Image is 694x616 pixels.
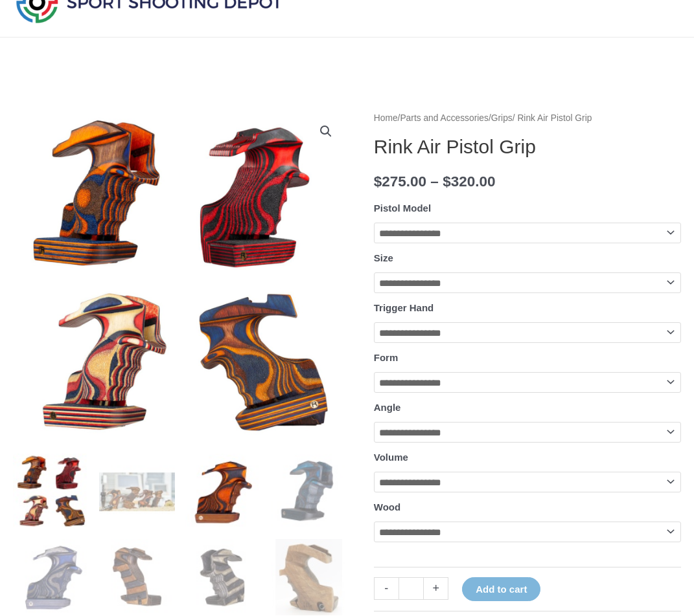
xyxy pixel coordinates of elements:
a: Parts and Accessories [400,113,489,123]
label: Size [374,252,393,263]
label: Form [374,352,399,363]
img: Rink Air Pistol Grip - Image 7 [185,539,261,615]
input: Product quantity [399,577,424,600]
img: Rink Air Pistol Grip - Image 8 [271,539,347,615]
img: Rink Air Pistol Grip [13,454,89,530]
nav: Breadcrumb [374,110,681,127]
bdi: 320.00 [443,173,495,190]
img: Rink Air Pistol Grip - Image 6 [99,539,176,615]
img: Rink Air Pistol Grip - Image 5 [13,539,89,615]
button: Add to cart [462,577,540,601]
span: – [430,173,439,190]
a: - [374,577,399,600]
label: Wood [374,501,400,512]
a: View full-screen image gallery [314,120,338,143]
a: Home [374,113,398,123]
label: Trigger Hand [374,302,434,313]
span: $ [443,173,451,190]
label: Angle [374,402,401,413]
img: Rink Air Pistol Grip - Image 4 [271,454,347,530]
img: Rink Air Pistol Grip - Image 3 [185,454,261,530]
h1: Rink Air Pistol Grip [374,135,681,159]
a: + [424,577,448,600]
bdi: 275.00 [374,173,426,190]
a: Grips [491,113,513,123]
img: Rink Air Pistol Grip - Image 2 [99,454,176,530]
label: Pistol Model [374,203,431,214]
span: $ [374,173,382,190]
label: Volume [374,452,408,463]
